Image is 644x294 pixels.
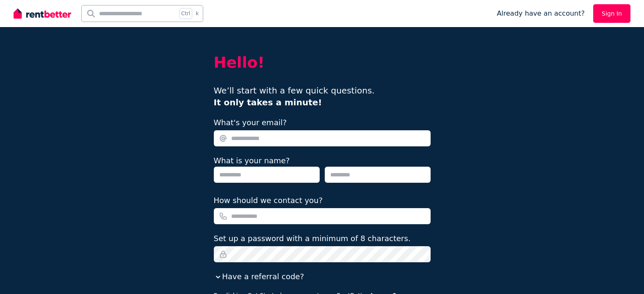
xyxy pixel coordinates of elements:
button: Have a referral code? [214,271,304,283]
span: k [196,10,199,17]
img: RentBetter [14,7,71,20]
h2: Hello! [214,54,431,71]
span: We’ll start with a few quick questions. [214,85,375,107]
label: How should we contact you? [214,195,323,206]
span: Ctrl [179,8,192,19]
b: It only takes a minute! [214,97,322,107]
label: What's your email? [214,117,287,129]
a: Sign In [593,4,630,23]
span: Already have an account? [497,8,585,19]
label: What is your name? [214,156,290,165]
label: Set up a password with a minimum of 8 characters. [214,233,411,245]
